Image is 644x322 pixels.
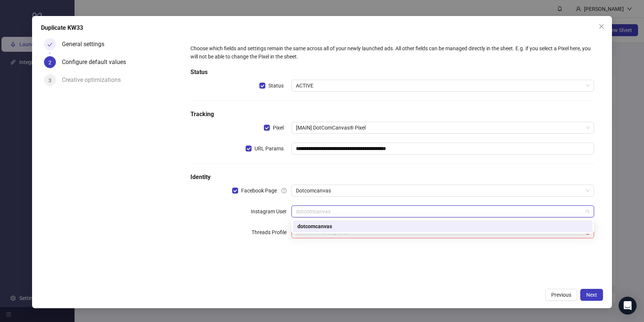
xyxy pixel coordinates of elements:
[62,56,132,68] div: Configure default values
[293,220,593,232] div: dotcomcanvas
[296,80,590,91] span: ACTIVE
[252,226,291,238] label: Threads Profile
[596,20,607,32] button: Close
[190,110,594,119] h5: Tracking
[62,74,127,86] div: Creative optimizations
[580,289,603,301] button: Next
[296,185,590,196] span: Dotcomcanvas
[619,297,637,315] div: Open Intercom Messenger
[545,289,577,301] button: Previous
[62,38,110,50] div: General settings
[551,292,571,298] span: Previous
[238,186,280,195] span: Facebook Page
[190,68,594,77] h5: Status
[297,222,588,230] div: dotcomcanvas
[296,122,590,133] span: [MAIN] DotComCanvas® Pixel
[270,124,287,132] span: Pixel
[252,144,287,153] span: URL Params
[190,44,594,61] div: Choose which fields and settings remain the same across all of your newly launched ads. All other...
[599,23,604,29] span: close
[41,23,603,32] div: Duplicate KW33
[48,77,51,83] span: 3
[48,60,51,66] span: 2
[281,188,287,193] span: question-circle
[296,206,590,217] span: dotcomcanvas
[47,42,53,47] span: check
[586,292,597,298] span: Next
[265,82,287,90] span: Status
[190,173,594,182] h5: Identity
[251,205,291,217] label: Instagram User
